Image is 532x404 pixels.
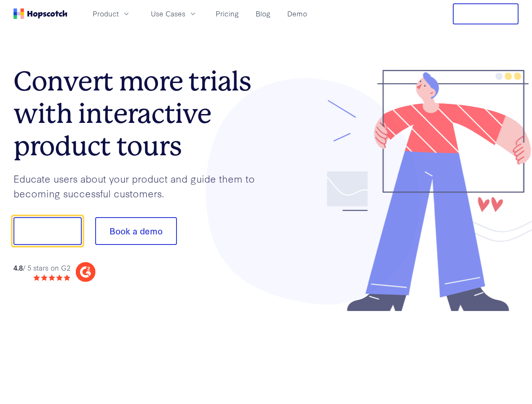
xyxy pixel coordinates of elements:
[13,65,266,162] h1: Convert more trials with interactive product tours
[13,263,23,272] strong: 4.8
[13,8,67,19] a: Home
[453,3,519,24] button: Free Trial
[13,217,82,245] button: Show me!
[252,7,274,21] a: Blog
[284,7,310,21] a: Demo
[151,8,185,19] span: Use Cases
[13,263,70,273] div: / 5 stars on G2
[13,171,266,200] p: Educate users about your product and guide them to becoming successful customers.
[146,7,202,21] button: Use Cases
[88,7,136,21] button: Product
[93,8,119,19] span: Product
[212,7,242,21] a: Pricing
[95,217,177,245] button: Book a demo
